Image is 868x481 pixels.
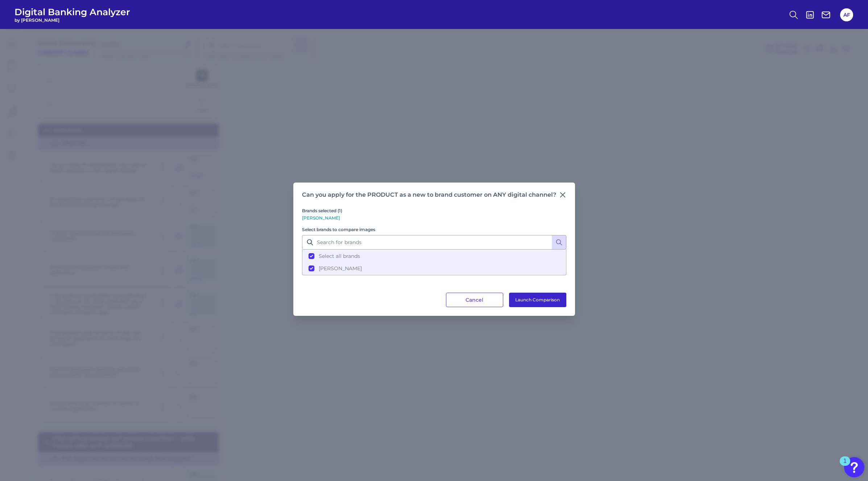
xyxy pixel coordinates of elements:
[844,457,864,477] button: Open Resource Center, 1 new notification
[303,250,566,262] button: Select all brands
[509,293,566,307] button: Launch Comparison
[319,253,360,259] span: Select all brands
[843,461,847,470] div: 1
[15,7,130,17] span: Digital Banking Analyzer
[840,8,853,21] button: AF
[302,215,557,221] p: [PERSON_NAME]
[302,227,375,232] label: Select brands to compare images
[302,191,556,198] div: Can you apply for the PRODUCT as a new to brand customer on ANY digital channel?
[302,208,342,213] label: Brands selected (1)
[319,265,362,272] span: [PERSON_NAME]
[15,17,130,23] span: by [PERSON_NAME]
[446,293,503,307] button: Cancel
[303,262,566,275] button: [PERSON_NAME]
[302,235,566,250] input: Search for brands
